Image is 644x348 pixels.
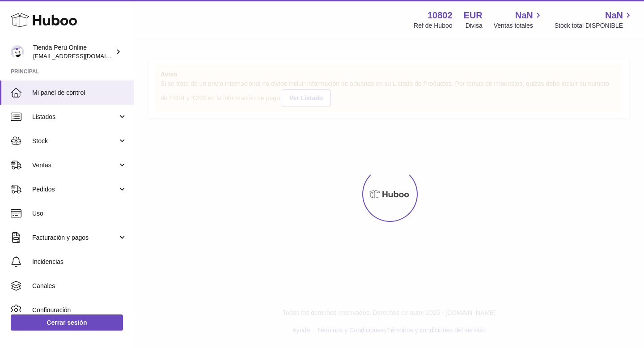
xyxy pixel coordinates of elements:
span: Stock total DISPONIBLE [555,21,633,30]
strong: 10802 [428,9,453,21]
span: Stock [32,137,118,145]
a: NaN Stock total DISPONIBLE [555,9,633,30]
strong: EUR [464,9,483,21]
span: Ventas [32,161,118,170]
span: Incidencias [32,258,127,266]
span: Facturación y pagos [32,233,118,242]
a: Cerrar sesión [11,314,123,331]
span: Pedidos [32,185,118,194]
span: NaN [515,9,533,21]
span: Configuración [32,306,127,314]
span: [EMAIL_ADDRESS][DOMAIN_NAME] [33,52,131,59]
span: Ventas totales [494,21,543,30]
div: Ref de Huboo [414,21,452,30]
span: Mi panel de control [32,89,127,97]
img: contacto@tiendaperuonline.com [11,45,24,59]
span: Canales [32,282,127,290]
a: NaN Ventas totales [494,9,543,30]
span: Listados [32,113,118,121]
div: Tienda Perú Online [33,43,114,60]
span: Uso [32,209,127,218]
div: Divisa [466,21,483,30]
span: NaN [605,9,623,21]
